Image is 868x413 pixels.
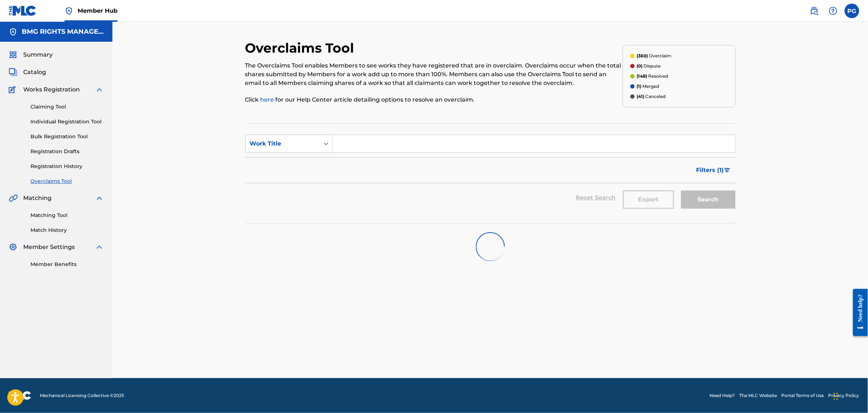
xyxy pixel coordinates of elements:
[692,161,736,179] button: Filters (1)
[782,392,824,399] a: Portal Terms of Use
[30,148,104,155] a: Registration Drafts
[30,261,104,268] a: Member Benefits
[476,232,505,261] img: preloader
[740,392,777,399] a: The MLC Website
[9,85,18,94] img: Works Registration
[807,4,822,18] a: Public Search
[30,226,104,234] a: Match History
[9,68,46,77] a: CatalogCatalog
[845,4,859,18] div: User Menu
[848,283,868,342] iframe: Resource Center
[95,194,104,203] img: expand
[245,40,358,56] h2: Overclaims Tool
[637,73,669,79] p: Resolved
[30,133,104,140] a: Bulk Registration Tool
[78,7,118,15] span: Member Hub
[834,385,838,407] div: Drag
[23,85,80,94] span: Works Registration
[23,50,53,59] span: Summary
[245,61,623,87] p: The Overclaims Tool enables Members to see works they have registered that are in overclaim. Over...
[9,5,37,16] img: MLC Logo
[637,63,661,69] p: Dispute
[40,392,124,399] span: Mechanical Licensing Collective © 2025
[22,28,104,36] h5: BMG RIGHTS MANAGEMENT US, LLC
[9,194,18,203] img: Matching
[828,392,859,399] a: Privacy Policy
[9,50,17,59] img: Summary
[23,68,46,77] span: Catalog
[95,85,104,94] img: expand
[23,194,52,203] span: Matching
[23,243,75,252] span: Member Settings
[245,135,736,212] form: Search Form
[637,73,647,79] span: (148)
[250,139,315,148] div: Work Title
[724,168,731,172] img: filter
[30,163,104,170] a: Registration History
[30,118,104,126] a: Individual Registration Tool
[637,53,672,59] p: Overclaim
[30,177,104,185] a: Overclaims Tool
[9,243,17,252] img: Member Settings
[30,212,104,219] a: Matching Tool
[829,7,838,15] img: help
[637,83,642,89] span: (1)
[65,7,73,15] img: Top Rightsholder
[637,83,659,90] p: Merged
[637,94,645,99] span: (41)
[30,103,104,111] a: Claiming Tool
[9,28,17,36] img: Accounts
[245,95,623,104] p: Click for our Help Center article detailing options to resolve an overclaim.
[637,53,648,58] span: (360)
[260,96,276,103] a: here
[637,63,643,69] span: (0)
[826,4,840,18] div: Help
[9,391,31,400] img: logo
[810,7,819,15] img: search
[696,166,724,175] span: Filters ( 1 )
[637,93,666,100] p: Canceled
[95,243,104,252] img: expand
[9,68,17,77] img: Catalog
[710,392,735,399] a: Need Help?
[832,378,868,413] iframe: Chat Widget
[9,50,53,59] a: SummarySummary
